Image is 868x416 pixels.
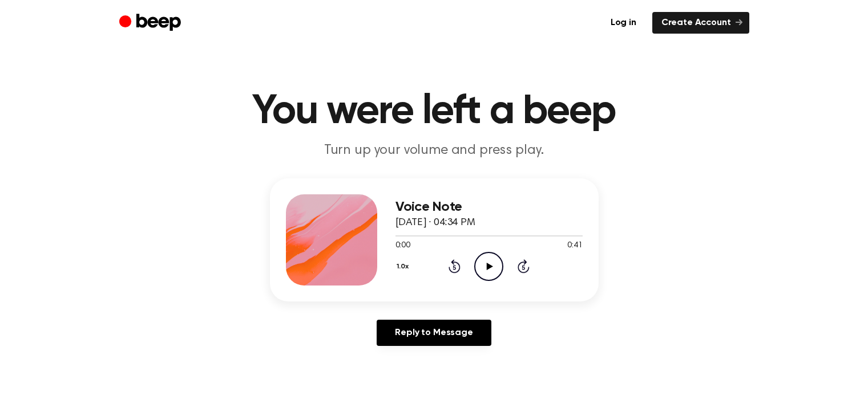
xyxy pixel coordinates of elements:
[142,91,726,132] h1: You were left a beep
[567,240,582,252] span: 0:41
[395,199,583,215] h3: Voice Note
[652,12,749,34] a: Create Account
[395,218,475,228] span: [DATE] · 04:34 PM
[119,12,184,34] a: Beep
[395,257,413,276] button: 1.0x
[601,12,645,34] a: Log in
[377,320,491,346] a: Reply to Message
[215,141,653,160] p: Turn up your volume and press play.
[395,240,410,252] span: 0:00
